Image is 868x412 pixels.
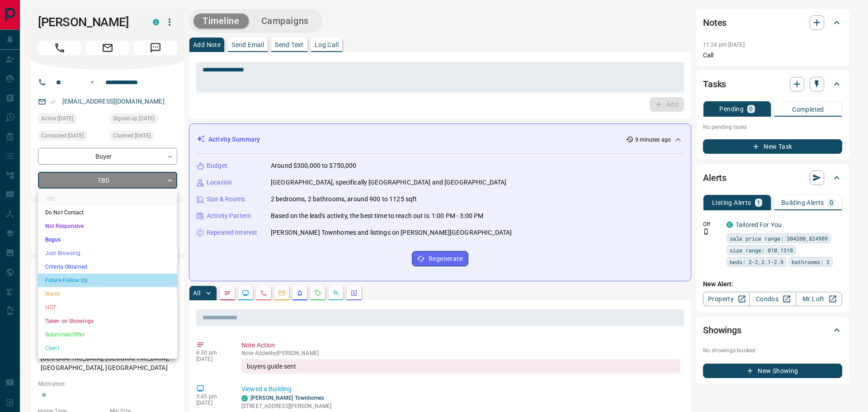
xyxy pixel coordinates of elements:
li: HOT [38,301,177,314]
li: Just Browsing [38,246,177,260]
li: Future Follow Up [38,274,177,287]
li: Client [38,341,177,355]
li: Taken on Showings [38,314,177,328]
li: Do Not Contact [38,206,177,219]
li: Submitted Offer [38,328,177,341]
li: Bogus [38,233,177,246]
li: Criteria Obtained [38,260,177,274]
li: Warm [38,287,177,301]
li: Not Responsive [38,219,177,233]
